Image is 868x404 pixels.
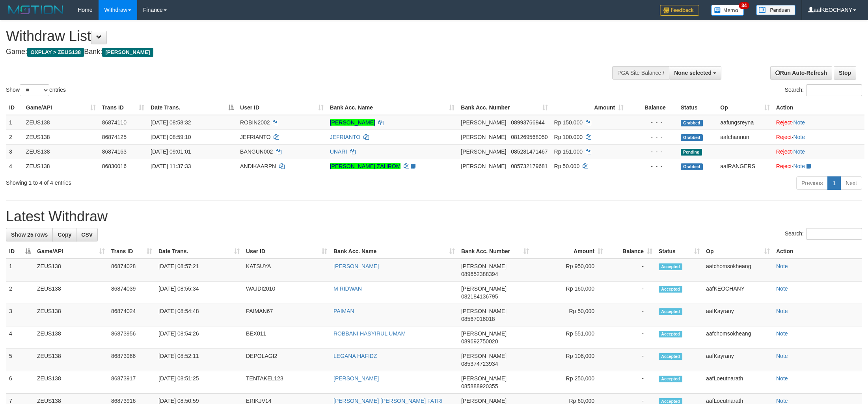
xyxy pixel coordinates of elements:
[151,163,191,169] span: [DATE] 11:37:33
[659,331,682,337] span: Accepted
[606,349,656,371] td: -
[52,228,76,241] a: Copy
[108,371,155,394] td: 86873917
[840,176,862,190] a: Next
[606,371,656,394] td: -
[461,338,498,345] span: Copy 089692750020 to clipboard
[81,232,93,238] span: CSV
[108,304,155,326] td: 86874024
[461,119,506,126] span: [PERSON_NAME]
[532,304,606,326] td: Rp 50,000
[240,148,273,155] span: BANGUN002
[34,326,108,349] td: ZEUS138
[243,259,330,282] td: KATSUYA
[23,115,99,130] td: ZEUS138
[243,349,330,371] td: DEPOLAGI2
[34,371,108,394] td: ZEUS138
[11,232,48,238] span: Show 25 rows
[461,361,498,367] span: Copy 085374723934 to clipboard
[108,259,155,282] td: 86874028
[776,330,788,337] a: Note
[34,282,108,304] td: ZEUS138
[511,163,548,169] span: Copy 085732179681 to clipboard
[102,134,127,140] span: 86874125
[155,282,243,304] td: [DATE] 08:55:34
[333,330,406,337] a: ROBBANI HASYIRUL UMAM
[532,326,606,349] td: Rp 551,000
[659,353,682,360] span: Accepted
[6,209,862,224] h1: Latest Withdraw
[681,163,703,170] span: Grabbed
[243,371,330,394] td: TENTAKEL123
[659,376,682,382] span: Accepted
[461,148,506,155] span: [PERSON_NAME]
[108,349,155,371] td: 86873966
[703,259,773,282] td: aafchomsokheang
[34,349,108,371] td: ZEUS138
[793,134,805,140] a: Note
[770,66,832,80] a: Run Auto-Refresh
[99,100,147,115] th: Trans ID: activate to sort column ascending
[6,371,34,394] td: 6
[458,244,532,259] th: Bank Acc. Number: activate to sort column ascending
[827,176,841,190] a: 1
[461,285,507,292] span: [PERSON_NAME]
[461,353,507,359] span: [PERSON_NAME]
[333,285,362,292] a: M RIDWAN
[606,259,656,282] td: -
[6,28,571,44] h1: Withdraw List
[330,244,458,259] th: Bank Acc. Name: activate to sort column ascending
[532,244,606,259] th: Amount: activate to sort column ascending
[532,371,606,394] td: Rp 250,000
[240,134,271,140] span: JEFRIANTO
[34,304,108,326] td: ZEUS138
[776,148,792,155] a: Reject
[656,244,703,259] th: Status: activate to sort column ascending
[773,144,864,159] td: ·
[108,326,155,349] td: 86873956
[717,159,773,173] td: aafRANGERS
[6,100,23,115] th: ID
[151,148,191,155] span: [DATE] 09:01:01
[330,163,401,169] a: [PERSON_NAME] ZAHROM
[243,326,330,349] td: BEX011
[793,148,805,155] a: Note
[155,371,243,394] td: [DATE] 08:51:25
[6,244,34,259] th: ID: activate to sort column descending
[674,70,712,76] span: None selected
[6,4,66,16] img: MOTION_logo.png
[102,163,127,169] span: 86830016
[151,134,191,140] span: [DATE] 08:59:10
[330,134,361,140] a: JEFRIANTO
[511,148,548,155] span: Copy 085281471467 to clipboard
[155,244,243,259] th: Date Trans.: activate to sort column ascending
[34,259,108,282] td: ZEUS138
[773,159,864,173] td: ·
[20,84,49,96] select: Showentries
[776,263,788,269] a: Note
[461,271,498,277] span: Copy 089652388394 to clipboard
[240,119,270,126] span: ROBIN2002
[108,244,155,259] th: Trans ID: activate to sort column ascending
[806,228,862,240] input: Search:
[102,119,127,126] span: 86874110
[155,259,243,282] td: [DATE] 08:57:21
[554,163,580,169] span: Rp 50.000
[681,134,703,141] span: Grabbed
[237,100,327,115] th: User ID: activate to sort column ascending
[739,2,749,9] span: 34
[681,149,702,156] span: Pending
[23,144,99,159] td: ZEUS138
[147,100,237,115] th: Date Trans.: activate to sort column descending
[532,349,606,371] td: Rp 106,000
[806,84,862,96] input: Search:
[6,115,23,130] td: 1
[6,130,23,144] td: 2
[6,349,34,371] td: 5
[461,398,507,404] span: [PERSON_NAME]
[703,326,773,349] td: aafchomsokheang
[34,244,108,259] th: Game/API: activate to sort column ascending
[606,304,656,326] td: -
[27,48,84,57] span: OXPLAY > ZEUS138
[327,100,458,115] th: Bank Acc. Name: activate to sort column ascending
